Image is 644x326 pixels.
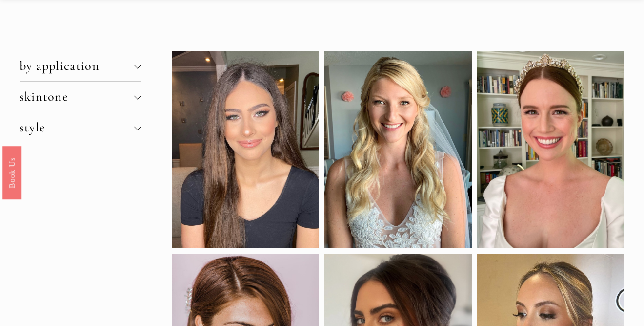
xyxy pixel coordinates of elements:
span: skintone [20,89,135,105]
span: style [20,120,135,135]
span: by application [20,58,135,74]
a: Book Us [2,146,21,199]
button: by application [20,51,141,81]
button: style [20,112,141,143]
button: skintone [20,82,141,112]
